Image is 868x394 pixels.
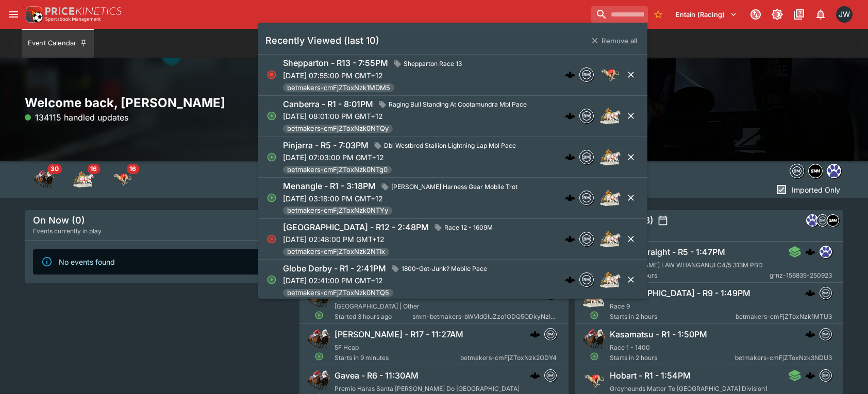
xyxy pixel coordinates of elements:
div: Event type filters [788,161,843,181]
span: Starts in 2 hours [610,312,736,322]
button: Event Calendar [22,29,94,58]
div: betmakers [579,150,594,164]
h6: Hobart - R1 - 1:54PM [610,370,691,381]
img: betmakers.png [580,273,593,286]
img: samemeetingmulti.png [809,164,822,178]
div: grnz [819,246,831,258]
img: logo-cerberus.svg [565,193,575,203]
img: PriceKinetics [45,7,122,15]
img: betmakers.png [580,109,593,123]
button: No Bookmarks [650,6,666,23]
svg: Closed [266,70,277,80]
div: cerberus [530,370,540,381]
img: harness_racing.png [600,147,621,167]
input: search [591,6,648,23]
span: Premio Haras Santa [PERSON_NAME] Do [GEOGRAPHIC_DATA] [335,385,520,392]
span: betmakers-cmFjZToxNzk2ODY4 [460,353,557,363]
img: horse_racing.png [308,369,330,392]
span: Events currently in play [33,226,102,236]
svg: Open [590,352,599,361]
p: [DATE] 07:03:00 PM GMT+12 [283,152,520,163]
span: 5F Hcap [335,344,359,351]
button: open drawer [4,5,23,24]
button: Select Tenant [670,6,743,23]
button: settings [658,215,668,226]
div: betmakers [819,369,831,382]
span: 16 [87,164,100,174]
h6: Gavea - R6 - 11:30AM [335,370,419,381]
div: cerberus [565,70,575,80]
span: 1800-Got-Junk? Mobile Pace [397,264,491,274]
div: Harness Racing [73,169,94,190]
div: cerberus [805,370,815,381]
span: Race 1 - 1400 [610,344,650,351]
div: Event type filters [25,161,142,198]
img: betmakers.png [580,68,593,81]
img: betmakers.png [545,370,556,381]
button: Imported Only [772,181,843,198]
div: betmakers [579,67,594,82]
img: greyhound_racing [112,169,133,190]
div: samemeetingmulti [808,164,823,178]
img: harness_racing.png [600,106,621,126]
p: [DATE] 02:48:00 PM GMT+12 [283,234,497,245]
p: [DATE] 03:18:00 PM GMT+12 [283,193,522,204]
svg: Open [315,352,324,361]
h6: Globe Derby - R1 - 2:41PM [283,263,386,274]
div: cerberus [805,247,815,257]
img: logo-cerberus.svg [805,329,815,339]
img: horse_racing.png [308,328,330,351]
span: Starts in 2 hours [610,270,770,281]
div: betmakers [790,164,804,178]
img: betmakers.png [580,150,593,164]
div: betmakers [816,214,829,227]
h2: Welcome back, [PERSON_NAME] [25,95,293,111]
img: harness_racing.png [583,287,606,310]
img: betmakers.png [820,287,831,299]
h6: Canberra - R1 - 8:01PM [283,99,373,110]
svg: Open [266,152,277,162]
div: Horse Racing [34,169,55,190]
h6: Shepparton - R13 - 7:55PM [283,58,388,68]
span: [PERSON_NAME] LAW WHANGANUI C4/5 313M PBD [610,261,763,269]
img: betmakers.png [580,232,593,246]
span: Race 9 [610,302,630,310]
img: grnz.png [820,246,831,258]
h5: Recently Viewed (last 10) [265,35,379,46]
button: Toggle light/dark mode [768,5,787,24]
span: 16 [126,164,139,174]
span: Race 12 - 1609M [440,222,497,233]
p: 134115 handled updates [25,111,128,124]
svg: Open [315,311,324,320]
img: samemeetingmulti.png [827,215,839,226]
h5: On Now (0) [33,214,85,226]
div: betmakers [579,272,594,287]
span: Shepparton Race 13 [399,59,466,69]
div: betmakers [579,232,594,246]
h6: Hatrick Straight - R5 - 1:47PM [610,247,725,258]
span: betmakers-cmFjZToxNzk0NTg0 [283,165,392,175]
img: logo-cerberus.svg [565,70,575,80]
img: logo-cerberus.svg [805,288,815,298]
svg: Open [590,311,599,320]
span: betmakers-cmFjZToxNzk2NTIx [283,247,389,257]
img: logo-cerberus.svg [530,370,540,381]
img: harness_racing [73,169,94,190]
img: horse_racing.png [583,328,606,351]
img: PriceKinetics Logo [23,4,43,25]
span: Dbl Westbred Stallion Lightning Lap Mbl Pace [380,141,520,151]
h6: Pinjarra - R5 - 7:03PM [283,140,369,151]
div: cerberus [565,152,575,162]
div: betmakers [579,109,594,123]
img: logo-cerberus.svg [565,152,575,162]
img: harness_racing.png [600,269,621,290]
img: horse_racing.png [308,287,330,310]
img: logo-cerberus.svg [565,111,575,121]
h6: Menangle - R1 - 3:18PM [283,181,376,192]
span: Starts in 9 minutes [335,353,460,363]
img: logo-cerberus.svg [805,247,815,257]
div: betmakers [544,369,557,382]
img: betmakers.png [820,329,831,340]
p: [DATE] 08:01:00 PM GMT+12 [283,111,531,122]
div: samemeetingmulti [827,214,839,227]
